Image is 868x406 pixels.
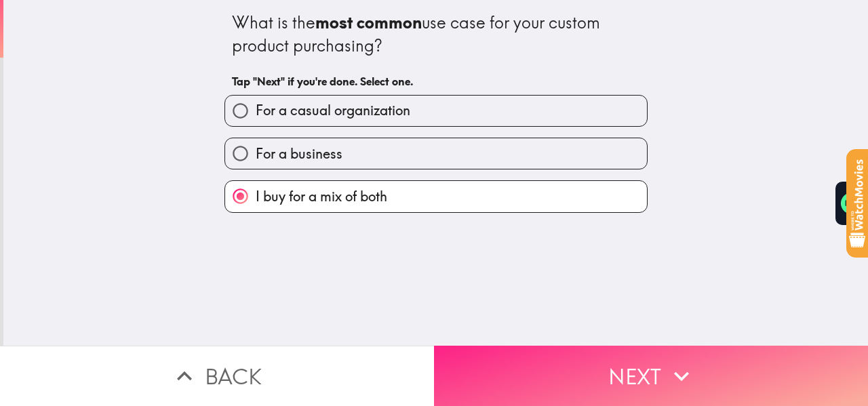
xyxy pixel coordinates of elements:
span: I buy for a mix of both [256,187,387,206]
div: What is the use case for your custom product purchasing? [232,12,640,57]
b: most common [315,12,422,33]
button: For a casual organization [225,96,647,126]
span: For a business [256,144,342,163]
button: Next [434,346,868,406]
span: For a casual organization [256,101,410,120]
button: I buy for a mix of both [225,181,647,211]
button: For a business [225,138,647,169]
h6: Tap "Next" if you're done. Select one. [232,74,640,89]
